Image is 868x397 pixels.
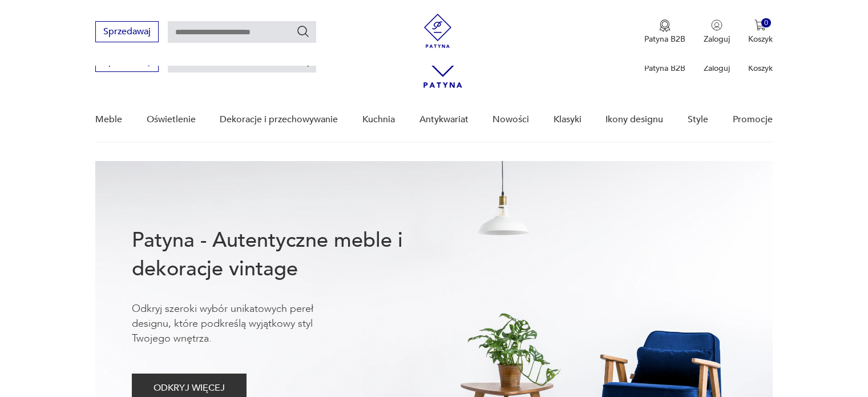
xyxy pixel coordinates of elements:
[132,302,349,346] p: Odkryj szeroki wybór unikatowych pereł designu, które podkreślą wyjątkowy styl Twojego wnętrza.
[644,19,685,45] button: Patyna B2B
[748,63,773,74] p: Koszyk
[605,98,663,142] a: Ikony designu
[659,19,671,32] img: Ikona medalu
[421,14,455,48] img: Patyna - sklep z meblami i dekoracjami vintage
[147,98,196,142] a: Oświetlenie
[419,98,469,142] a: Antykwariat
[704,63,730,74] p: Zaloguj
[95,58,159,66] a: Sprzedawaj
[132,385,247,393] a: ODKRYJ WIĘCEJ
[220,98,338,142] a: Dekoracje i przechowywanie
[644,34,685,45] p: Patyna B2B
[132,226,440,283] h1: Patyna - Autentyczne meble i dekoracje vintage
[761,18,771,28] div: 0
[704,19,730,45] button: Zaloguj
[748,34,773,45] p: Koszyk
[95,29,159,37] a: Sprzedawaj
[748,19,773,45] button: 0Koszyk
[711,19,722,31] img: Ikonka użytkownika
[754,19,766,31] img: Ikona koszyka
[733,98,773,142] a: Promocje
[688,98,708,142] a: Style
[95,21,159,42] button: Sprzedawaj
[492,98,529,142] a: Nowości
[296,25,310,38] button: Szukaj
[362,98,395,142] a: Kuchnia
[554,98,582,142] a: Klasyki
[95,98,122,142] a: Meble
[644,19,685,45] a: Ikona medaluPatyna B2B
[644,63,685,74] p: Patyna B2B
[704,34,730,45] p: Zaloguj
